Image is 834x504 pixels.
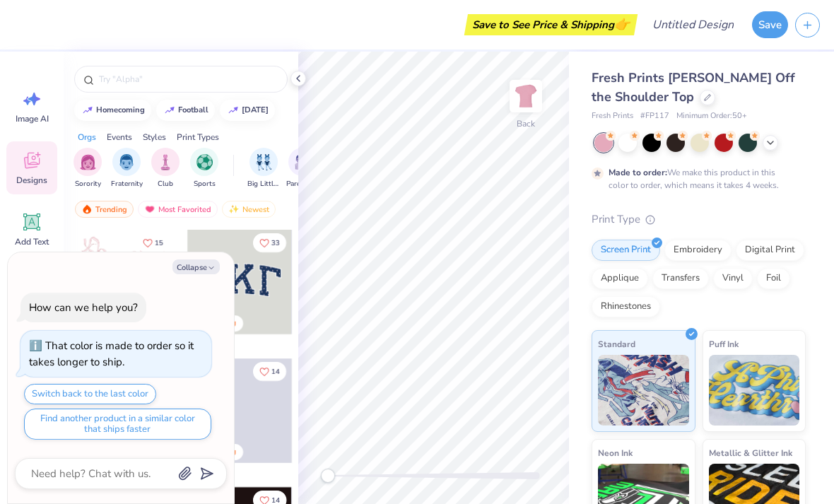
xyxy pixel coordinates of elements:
div: Print Types [177,131,219,143]
button: Like [253,233,286,252]
img: trend_line.gif [228,106,239,115]
button: filter button [286,148,319,189]
div: Foil [757,268,790,289]
span: Minimum Order: 50 + [676,110,747,122]
div: Accessibility label [321,469,335,483]
span: Parent's Weekend [286,179,319,189]
button: Like [136,233,170,252]
img: Sorority Image [80,154,96,170]
span: Designs [16,175,47,186]
button: Switch back to the last color [24,384,156,404]
button: Save [752,11,788,38]
div: filter for Fraternity [111,148,143,189]
span: Metallic & Glitter Ink [709,445,792,460]
img: trending.gif [81,204,93,214]
div: filter for Big Little Reveal [247,148,280,189]
img: trend_line.gif [82,106,93,115]
span: Fresh Prints [PERSON_NAME] Off the Shoulder Top [592,69,795,105]
button: Collapse [172,259,220,274]
div: Styles [143,131,166,143]
span: Neon Ink [598,445,633,460]
img: Sports Image [196,154,213,170]
img: Standard [598,355,689,426]
div: Events [107,131,132,143]
div: That color is made to order so it takes longer to ship. [29,339,194,369]
button: filter button [151,148,180,189]
div: halloween [242,106,269,114]
span: Sorority [75,179,101,189]
img: Big Little Reveal Image [256,154,271,170]
button: filter button [74,148,102,189]
img: newest.gif [228,204,240,214]
img: most_fav.gif [144,204,155,214]
div: filter for Sorority [74,148,102,189]
span: Fraternity [111,179,143,189]
div: Print Type [592,211,806,228]
div: Most Favorited [138,201,218,218]
span: 15 [155,240,163,247]
button: Like [253,362,286,381]
span: 33 [271,240,280,247]
div: We make this product in this color to order, which means it takes 4 weeks. [609,166,782,192]
span: Club [158,179,173,189]
span: Sports [194,179,216,189]
img: Puff Ink [709,355,800,426]
div: homecoming [96,106,145,114]
img: Club Image [158,154,173,170]
span: Add Text [15,236,49,247]
img: trend_line.gif [164,106,175,115]
div: How can we help you? [29,300,138,315]
img: Back [512,82,540,110]
button: [DATE] [220,100,275,121]
div: Transfers [652,268,709,289]
div: filter for Club [151,148,180,189]
div: Rhinestones [592,296,660,317]
div: football [178,106,208,114]
div: Orgs [78,131,96,143]
div: Digital Print [736,240,804,261]
span: 14 [271,368,280,375]
button: filter button [190,148,218,189]
strong: Made to order: [609,167,667,178]
span: 👉 [614,16,630,33]
span: Fresh Prints [592,110,633,122]
div: filter for Parent's Weekend [286,148,319,189]
div: Vinyl [713,268,753,289]
span: 14 [271,497,280,504]
span: Big Little Reveal [247,179,280,189]
div: Embroidery [664,240,732,261]
img: Fraternity Image [119,154,134,170]
div: Trending [75,201,134,218]
div: Back [517,117,535,130]
div: Applique [592,268,648,289]
button: filter button [247,148,280,189]
button: filter button [111,148,143,189]
div: Save to See Price & Shipping [468,14,634,35]
div: filter for Sports [190,148,218,189]
img: Parent's Weekend Image [295,154,311,170]
span: # FP117 [640,110,669,122]
span: Image AI [16,113,49,124]
input: Untitled Design [641,11,745,39]
button: homecoming [74,100,151,121]
button: Find another product in a similar color that ships faster [24,409,211,440]
input: Try "Alpha" [98,72,278,86]
span: Standard [598,336,635,351]
div: Newest [222,201,276,218]
div: Screen Print [592,240,660,261]
button: football [156,100,215,121]
span: Puff Ink [709,336,739,351]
